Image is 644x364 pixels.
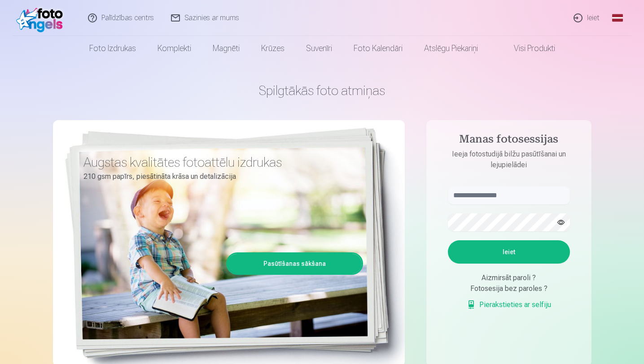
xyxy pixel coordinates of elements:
[53,82,591,99] h1: Spilgtākās foto atmiņas
[448,273,570,283] div: Aizmirsāt paroli ?
[413,36,489,61] a: Atslēgu piekariņi
[83,154,356,170] h3: Augstas kvalitātes fotoattēlu izdrukas
[295,36,343,61] a: Suvenīri
[439,133,579,149] h4: Manas fotosessijas
[79,36,147,61] a: Foto izdrukas
[343,36,413,61] a: Foto kalendāri
[16,4,68,32] img: /fa1
[439,149,579,170] p: Ieeja fotostudijā bilžu pasūtīšanai un lejupielādei
[202,36,250,61] a: Magnēti
[83,170,356,183] p: 210 gsm papīrs, piesātināta krāsa un detalizācija
[448,240,570,264] button: Ieiet
[489,36,566,61] a: Visi produkti
[448,283,570,294] div: Fotosesija bez paroles ?
[228,254,362,273] a: Pasūtīšanas sākšana
[250,36,295,61] a: Krūzes
[467,299,551,310] a: Pierakstieties ar selfiju
[147,36,202,61] a: Komplekti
